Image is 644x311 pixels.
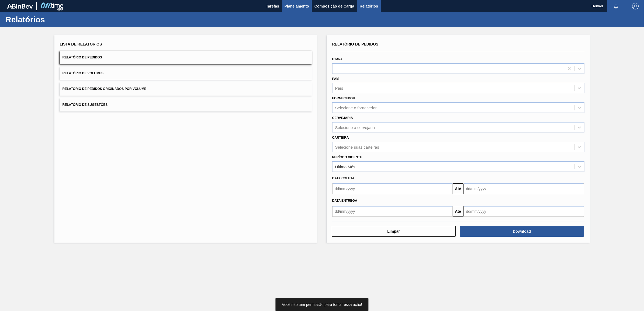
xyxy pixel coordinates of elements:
[453,183,463,194] button: Até
[335,86,343,90] div: País
[5,16,101,23] h1: Relatórios
[60,51,312,64] button: Relatório de Pedidos
[335,125,375,130] div: Selecione a cervejaria
[60,67,312,80] button: Relatório de Volumes
[332,42,379,46] span: Relatório de Pedidos
[460,226,584,237] button: Download
[285,3,309,9] span: Planejamento
[360,3,378,9] span: Relatórios
[335,106,377,110] div: Selecione o fornecedor
[332,77,340,81] label: País
[332,155,362,159] label: Período Vigente
[332,226,456,237] button: Limpar
[463,206,584,217] input: dd/mm/yyyy
[63,55,102,59] span: Relatório de Pedidos
[314,3,354,9] span: Composição de Carga
[332,183,453,194] input: dd/mm/yyyy
[60,82,312,96] button: Relatório de Pedidos Originados por Volume
[332,116,353,120] label: Cervejaria
[332,199,357,202] span: Data entrega
[453,206,463,217] button: Até
[335,145,379,149] div: Selecione suas carteiras
[632,3,639,9] img: Logout
[335,164,355,169] div: Último Mês
[60,98,312,111] button: Relatório de Sugestões
[63,71,103,75] span: Relatório de Volumes
[332,57,343,61] label: Etapa
[266,3,279,9] span: Tarefas
[332,206,453,217] input: dd/mm/yyyy
[332,136,349,139] label: Carteira
[63,103,108,107] span: Relatório de Sugestões
[60,42,102,46] span: Lista de Relatórios
[607,2,625,10] button: Notificações
[463,183,584,194] input: dd/mm/yyyy
[282,302,362,307] span: Você não tem permissão para tomar essa ação!
[332,96,355,100] label: Fornecedor
[7,4,33,9] img: TNhmsLtSVTkK8tSr43FrP2fwEKptu5GPRR3wAAAABJRU5ErkJggg==
[332,176,355,180] span: Data coleta
[63,87,147,91] span: Relatório de Pedidos Originados por Volume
